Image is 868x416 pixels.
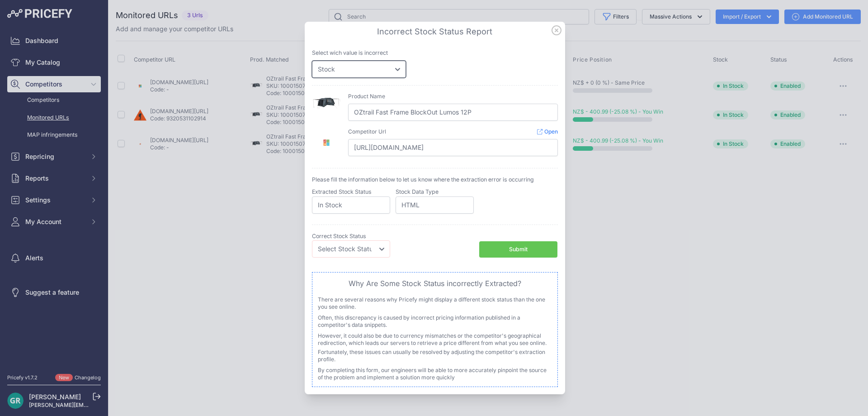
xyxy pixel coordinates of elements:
[509,245,528,254] div: Submit
[312,188,372,195] label: Extracted Stock Status
[312,49,558,57] p: Select wich value is incorrect
[318,278,552,289] h3: Why Are Some Stock Status incorrectly Extracted?
[479,241,557,258] button: Submit
[318,296,552,311] p: There are several reasons why Pricefy might display a different stock status than the one you see...
[396,188,439,195] label: Stock Data Type
[318,332,552,347] p: However, it could also be due to currency mismatches or the competitor's geographical redirection...
[312,176,558,184] p: Please fill the information below to let us know where the extraction error is occurring
[318,349,552,363] p: Fortunately, these issues can usually be resolved by adjusting the competitor's extraction profile.
[348,93,385,100] label: Product Name
[537,128,558,135] a: Open
[348,128,386,135] div: Competitor Url
[377,27,492,36] span: Incorrect Stock Status Report
[318,367,552,381] p: By completing this form, our engineers will be able to more accurately pinpoint the source of the...
[312,233,366,239] label: Correct Stock Status
[318,314,552,329] p: Often, this discrepancy is caused by incorrect pricing information published in a competitor's da...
